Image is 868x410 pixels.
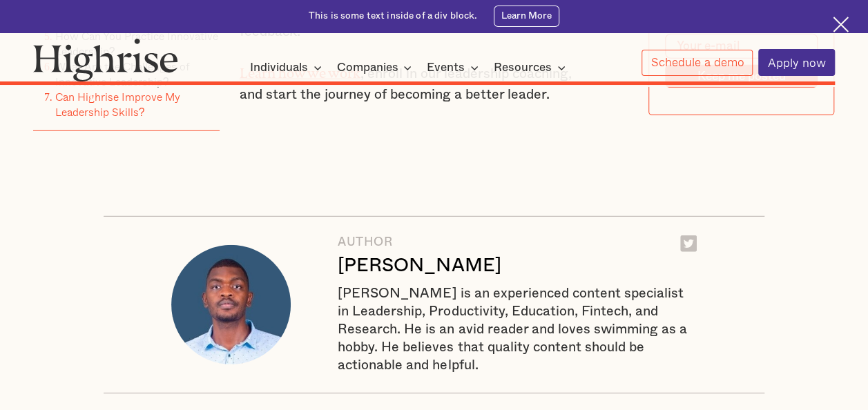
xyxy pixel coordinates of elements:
[494,6,559,26] a: Learn More
[494,59,570,76] div: Resources
[427,59,465,76] div: Events
[336,59,398,76] div: Companies
[833,17,849,32] img: Cross icon
[338,235,501,248] div: AUTHOR
[338,255,501,277] div: [PERSON_NAME]
[250,59,326,76] div: Individuals
[250,59,308,76] div: Individuals
[55,88,180,120] a: Can Highrise Improve My Leadership Skills?
[33,38,178,81] img: Highrise logo
[680,235,697,252] img: Twitter logo
[309,10,478,23] div: This is some text inside of a div block.
[494,59,552,76] div: Resources
[336,59,416,76] div: Companies
[758,49,835,76] a: Apply now
[642,50,753,76] a: Schedule a demo
[338,284,696,374] div: [PERSON_NAME] is an experienced content specialist in Leadership, Productivity, Education, Fintec...
[427,59,483,76] div: Events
